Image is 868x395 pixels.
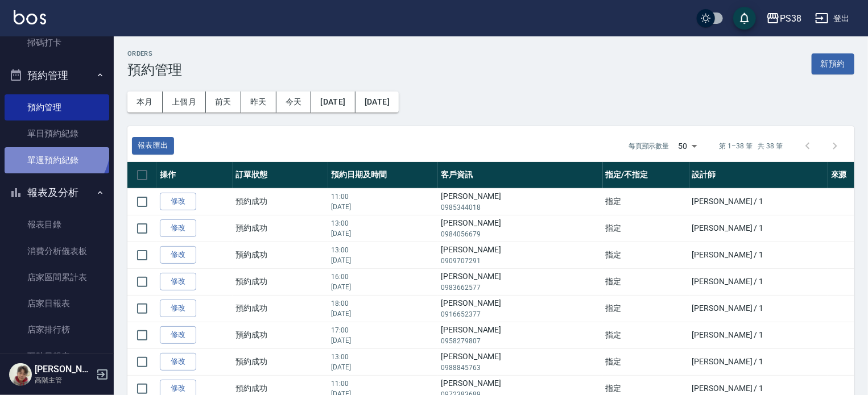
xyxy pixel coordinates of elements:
[438,268,602,295] td: [PERSON_NAME]
[5,238,109,264] a: 消費分析儀表板
[331,309,435,319] p: [DATE]
[441,309,600,319] p: 0916652377
[812,58,854,69] a: 新預約
[331,228,435,239] p: [DATE]
[780,11,801,26] div: PS38
[689,348,828,375] td: [PERSON_NAME] / 1
[438,242,602,268] td: [PERSON_NAME]
[603,295,689,322] td: 指定
[35,364,93,375] h5: [PERSON_NAME]
[441,229,600,239] p: 0984056679
[441,282,600,293] p: 0983662577
[206,92,241,113] button: 前天
[828,162,867,189] th: 來源
[241,92,276,113] button: 昨天
[438,322,602,348] td: [PERSON_NAME]
[233,268,328,295] td: 預約成功
[5,61,109,90] button: 預約管理
[5,120,109,147] a: 單日預約紀錄
[441,363,600,373] p: 0988845763
[811,8,854,29] button: 登出
[331,255,435,265] p: [DATE]
[603,215,689,242] td: 指定
[331,298,435,309] p: 18:00
[689,162,828,189] th: 設計師
[160,326,196,344] a: 修改
[331,379,435,389] p: 11:00
[674,131,701,161] div: 50
[5,290,109,317] a: 店家日報表
[233,242,328,268] td: 預約成功
[812,53,854,74] button: 新預約
[276,92,312,113] button: 今天
[438,215,602,242] td: [PERSON_NAME]
[5,264,109,290] a: 店家區間累計表
[9,363,32,386] img: Person
[233,322,328,348] td: 預約成功
[127,92,163,113] button: 本月
[689,295,828,322] td: [PERSON_NAME] / 1
[311,92,355,113] button: [DATE]
[733,7,756,30] button: save
[331,352,435,362] p: 13:00
[5,211,109,238] a: 報表目錄
[441,336,600,346] p: 0958279807
[331,192,435,202] p: 11:00
[233,295,328,322] td: 預約成功
[689,268,828,295] td: [PERSON_NAME] / 1
[5,30,109,56] a: 掃碼打卡
[689,322,828,348] td: [PERSON_NAME] / 1
[160,219,196,237] a: 修改
[35,375,93,385] p: 高階主管
[127,50,182,57] h2: Orders
[233,348,328,375] td: 預約成功
[438,162,602,189] th: 客戶資訊
[438,188,602,215] td: [PERSON_NAME]
[438,348,602,375] td: [PERSON_NAME]
[331,218,435,228] p: 13:00
[5,317,109,343] a: 店家排行榜
[160,273,196,290] a: 修改
[157,162,233,189] th: 操作
[132,137,174,155] button: 報表匯出
[762,7,806,30] button: PS38
[689,215,828,242] td: [PERSON_NAME] / 1
[603,242,689,268] td: 指定
[331,272,435,282] p: 16:00
[160,246,196,264] a: 修改
[603,162,689,189] th: 指定/不指定
[233,162,328,189] th: 訂單狀態
[328,162,438,189] th: 預約日期及時間
[160,193,196,210] a: 修改
[5,178,109,207] button: 報表及分析
[233,188,328,215] td: 預約成功
[127,62,182,78] h3: 預約管理
[603,322,689,348] td: 指定
[689,188,828,215] td: [PERSON_NAME] / 1
[438,295,602,322] td: [PERSON_NAME]
[689,242,828,268] td: [PERSON_NAME] / 1
[331,282,435,292] p: [DATE]
[603,268,689,295] td: 指定
[603,348,689,375] td: 指定
[441,256,600,266] p: 0909707291
[331,335,435,346] p: [DATE]
[720,141,783,151] p: 第 1–38 筆 共 38 筆
[331,245,435,255] p: 13:00
[331,202,435,212] p: [DATE]
[331,325,435,335] p: 17:00
[629,141,669,151] p: 每頁顯示數量
[331,362,435,372] p: [DATE]
[163,92,206,113] button: 上個月
[603,188,689,215] td: 指定
[5,94,109,120] a: 預約管理
[5,147,109,173] a: 單週預約紀錄
[356,92,399,113] button: [DATE]
[233,215,328,242] td: 預約成功
[160,300,196,317] a: 修改
[14,10,46,24] img: Logo
[160,353,196,371] a: 修改
[441,202,600,213] p: 0985344018
[5,343,109,369] a: 互助日報表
